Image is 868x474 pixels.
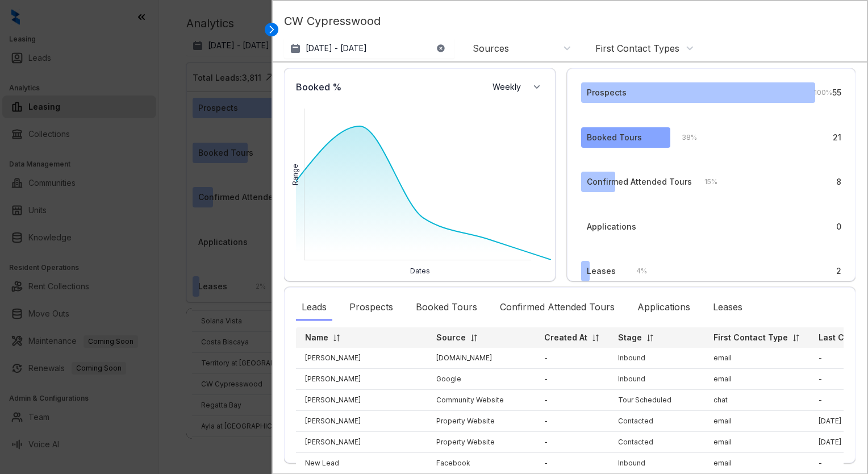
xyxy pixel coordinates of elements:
div: Confirmed Attended Tours [587,176,692,188]
button: [DATE] - [DATE] [284,38,454,59]
td: [PERSON_NAME] [296,411,427,432]
td: - [535,453,609,474]
td: [PERSON_NAME] [296,390,427,411]
button: Weekly [486,77,549,97]
div: Sources [473,42,509,55]
p: Stage [618,332,642,343]
td: - [535,348,609,369]
td: Tour Scheduled [609,390,704,411]
td: chat [704,390,809,411]
div: Prospects [344,294,399,321]
img: sorting [332,334,341,342]
td: - [535,369,609,390]
p: First Contact Type [713,332,788,343]
td: - [535,432,609,453]
td: email [704,453,809,474]
div: Leases [707,294,748,321]
div: Applications [587,221,636,233]
div: 100 % [803,86,832,99]
div: Confirmed Attended Tours [494,294,620,321]
div: 15 % [693,176,717,188]
td: New Lead [296,453,427,474]
td: Contacted [609,411,704,432]
div: 2 [836,265,841,277]
div: Booked % [290,74,347,99]
div: 0 [836,221,841,233]
td: Contacted [609,432,704,453]
td: Inbound [609,369,704,390]
div: Applications [632,294,696,321]
td: Inbound [609,453,704,474]
img: sorting [591,334,600,342]
td: Google [427,369,535,390]
span: Weekly [493,81,527,93]
div: Booked Tours [410,294,483,321]
img: sorting [646,334,654,342]
td: [PERSON_NAME] [296,348,427,369]
td: Inbound [609,348,704,369]
img: sorting [470,334,478,342]
div: 55 [832,86,841,99]
td: Community Website [427,390,535,411]
div: First Contact Types [595,42,679,55]
td: - [535,390,609,411]
div: Range [290,164,301,185]
div: 21 [833,131,841,144]
img: sorting [792,334,800,342]
div: Leads [296,294,332,321]
div: 38 % [670,131,697,144]
div: Leases [587,265,616,277]
div: Dates [290,266,549,276]
td: Property Website [427,432,535,453]
td: email [704,369,809,390]
td: email [704,411,809,432]
td: email [704,348,809,369]
p: Created At [544,332,587,343]
p: Source [436,332,466,343]
div: 8 [836,176,841,188]
td: [PERSON_NAME] [296,369,427,390]
td: [PERSON_NAME] [296,432,427,453]
div: 4 % [625,265,647,277]
p: [DATE] - [DATE] [306,43,367,54]
td: [DOMAIN_NAME] [427,348,535,369]
td: Property Website [427,411,535,432]
div: Prospects [587,86,627,99]
td: email [704,432,809,453]
p: CW Cypresswood [284,13,856,38]
td: Facebook [427,453,535,474]
p: Name [305,332,328,343]
div: Booked Tours [587,131,642,144]
td: - [535,411,609,432]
